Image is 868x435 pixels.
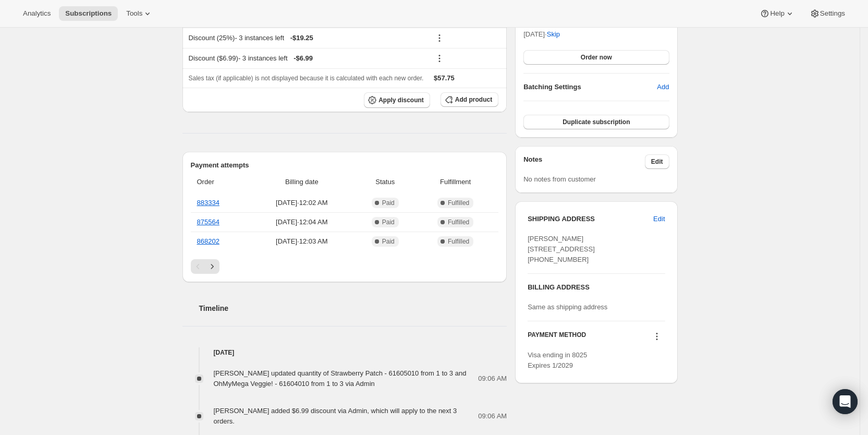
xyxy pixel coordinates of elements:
h3: Notes [523,154,645,169]
button: Add [651,79,675,95]
h3: PAYMENT METHOD [528,331,586,345]
span: [PERSON_NAME] updated quantity of Strawberry Patch - 61605010 from 1 to 3 and OhMyMega Veggie! - ... [214,369,467,388]
button: Subscriptions [59,6,118,21]
button: Next [205,259,219,274]
span: - $19.25 [290,33,313,43]
button: Add product [441,92,498,107]
h6: Batching Settings [523,82,657,92]
span: Fulfillment [419,177,492,187]
span: Paid [382,237,395,246]
span: Duplicate subscription [563,118,630,126]
span: $57.75 [434,74,455,82]
span: Add [657,82,669,92]
span: [PERSON_NAME] added $6.99 discount via Admin, which will apply to the next 3 orders. [214,407,457,425]
span: Same as shipping address [528,303,607,311]
button: Help [753,6,801,21]
button: Apply discount [364,92,430,108]
span: [DATE] · 12:03 AM [252,236,351,247]
button: Edit [645,154,669,169]
a: 883334 [197,199,219,207]
span: Edit [653,214,665,224]
div: Open Intercom Messenger [833,389,858,414]
span: 09:06 AM [478,373,507,384]
span: Add product [455,95,492,104]
span: Billing date [252,177,351,187]
span: Edit [651,158,663,166]
span: Fulfilled [448,199,469,207]
span: Apply discount [378,96,424,104]
span: - $6.99 [294,53,313,64]
span: Visa ending in 8025 Expires 1/2029 [528,351,587,369]
span: [DATE] · [523,30,560,38]
span: No notes from customer [523,175,596,183]
span: [PERSON_NAME] [STREET_ADDRESS] [PHONE_NUMBER] [528,235,595,263]
th: Order [191,171,249,194]
span: Settings [820,9,845,18]
button: Order now [523,50,669,65]
span: Subscriptions [65,9,112,18]
h3: SHIPPING ADDRESS [528,214,653,224]
nav: Pagination [191,259,499,274]
h2: Timeline [199,303,507,313]
div: Discount ($6.99) - 3 instances left [189,53,425,64]
span: Paid [382,218,395,226]
button: Duplicate subscription [523,115,669,129]
span: Sales tax (if applicable) is not displayed because it is calculated with each new order. [189,75,424,82]
h4: [DATE] [182,347,507,358]
button: Edit [647,211,671,227]
span: Tools [126,9,142,18]
button: Settings [803,6,851,21]
div: Discount (25%) - 3 instances left [189,33,425,43]
button: Skip [541,26,566,43]
span: 09:06 AM [478,411,507,421]
button: Tools [120,6,159,21]
span: [DATE] · 12:02 AM [252,198,351,208]
span: Help [770,9,784,18]
h2: Payment attempts [191,160,499,171]
span: Paid [382,199,395,207]
a: 875564 [197,218,219,226]
span: Analytics [23,9,51,18]
a: 868202 [197,237,219,245]
span: Status [358,177,412,187]
button: Analytics [17,6,57,21]
span: Order now [581,53,612,62]
span: Skip [547,29,560,40]
span: Fulfilled [448,237,469,246]
span: Fulfilled [448,218,469,226]
span: [DATE] · 12:04 AM [252,217,351,227]
h3: BILLING ADDRESS [528,282,665,293]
